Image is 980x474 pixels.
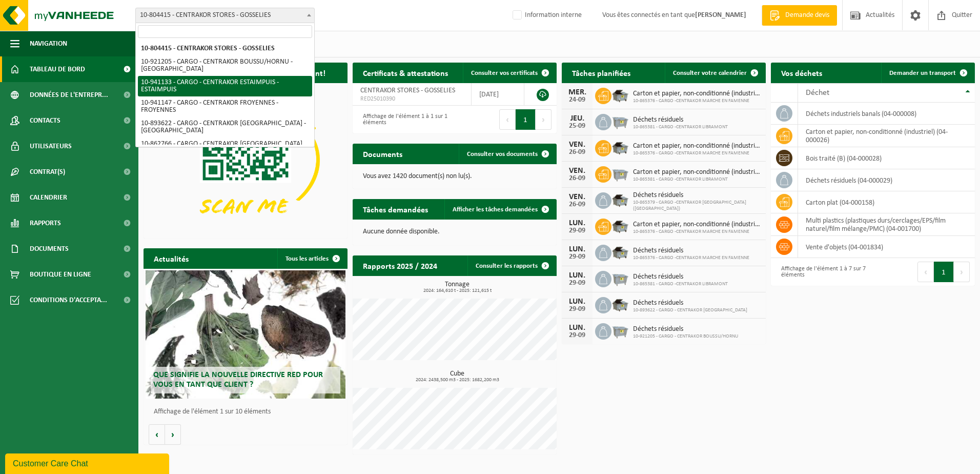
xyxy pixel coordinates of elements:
[633,98,761,104] span: 10-865376 - CARGO -CENTRAKOR MARCHE EN FAMENNE
[136,8,314,23] span: 10-804415 - CENTRAKOR STORES - GOSSELIES
[633,255,749,261] span: 10-865376 - CARGO -CENTRAKOR MARCHE EN FAMENNE
[567,141,587,149] div: VEN.
[471,70,538,76] span: Consulter vos certificats
[611,86,629,104] img: WB-5000-GAL-GY-01
[30,210,61,236] span: Rapports
[633,273,728,281] span: Déchets résiduels
[5,451,171,474] iframe: chat widget
[567,193,587,201] div: VEN.
[762,5,837,26] a: Demande devis
[30,262,91,287] span: Boutique en ligne
[358,281,557,293] h3: Tonnage
[611,295,629,313] img: WB-5000-GAL-GY-04
[567,114,587,123] div: JEU.
[153,371,323,389] span: Que signifie la nouvelle directive RED pour vous en tant que client ?
[149,424,165,445] button: Vorige
[798,236,975,258] td: vente d'objets (04-001834)
[917,262,934,282] button: Previous
[30,236,69,262] span: Documents
[459,144,556,164] a: Consulter vos documents
[30,56,85,82] span: Tableau de bord
[567,280,587,287] div: 29-09
[536,109,552,130] button: Next
[567,306,587,313] div: 29-09
[633,281,728,287] span: 10-865381 - CARGO -CENTRAKOR LIBRAMONT
[146,270,345,399] a: Que signifie la nouvelle directive RED pour vous en tant que client ?
[798,191,975,213] td: carton plat (04-000158)
[138,117,312,137] li: 10-893622 - CARGO - CENTRAKOR [GEOGRAPHIC_DATA] - [GEOGRAPHIC_DATA]
[358,370,557,383] h3: Cube
[30,185,67,210] span: Calendrier
[633,221,761,229] span: Carton et papier, non-conditionné (industriel)
[633,116,728,124] span: Déchets résiduels
[567,96,587,104] div: 24-09
[695,11,746,19] strong: [PERSON_NAME]
[806,89,829,97] span: Déchet
[673,70,747,76] span: Consulter votre calendrier
[611,322,629,339] img: WB-2500-GAL-GY-04
[453,206,538,213] span: Afficher les tâches demandées
[567,332,587,339] div: 29-09
[611,243,629,261] img: WB-5000-GAL-GY-01
[798,213,975,236] td: multi plastics (plastiques durs/cerclages/EPS/film naturel/film mélange/PMC) (04-001700)
[138,55,312,76] li: 10-921205 - CARGO - CENTRAKOR BOUSSU/HORNU - [GEOGRAPHIC_DATA]
[444,199,556,220] a: Afficher les tâches demandées
[138,76,312,96] li: 10-941133 - CARGO - CENTRAKOR ESTAIMPUIS - ESTAIMPUIS
[633,150,761,156] span: 10-865376 - CARGO -CENTRAKOR MARCHE EN FAMENNE
[30,287,107,313] span: Conditions d'accepta...
[665,63,765,83] a: Consulter votre calendrier
[633,200,761,212] span: 10-865379 - CARGO -CENTRAKOR [GEOGRAPHIC_DATA] ([GEOGRAPHIC_DATA])
[633,307,747,313] span: 10-893622 - CARGO - CENTRAKOR [GEOGRAPHIC_DATA]
[798,125,975,147] td: carton et papier, non-conditionné (industriel) (04-000026)
[567,298,587,306] div: LUN.
[798,103,975,125] td: déchets industriels banals (04-000008)
[138,137,312,158] li: 10-862766 - CARGO - CENTRAKOR [GEOGRAPHIC_DATA][PERSON_NAME][GEOGRAPHIC_DATA]
[567,175,587,182] div: 26-09
[144,248,199,268] h2: Actualités
[881,63,974,83] a: Demander un transport
[633,124,728,130] span: 10-865381 - CARGO -CENTRAKOR LIBRAMONT
[358,108,450,131] div: Affichage de l'élément 1 à 1 sur 1 éléments
[138,42,312,55] li: 10-804415 - CENTRAKOR STORES - GOSSELIES
[562,63,641,83] h2: Tâches planifiées
[277,248,346,269] a: Tous les articles
[633,90,761,98] span: Carton et papier, non-conditionné (industriel)
[776,261,868,283] div: Affichage de l'élément 1 à 7 sur 7 éléments
[954,262,970,282] button: Next
[611,269,629,287] img: WB-2500-GAL-GY-01
[135,8,315,23] span: 10-804415 - CENTRAKOR STORES - GOSSELIES
[30,159,65,185] span: Contrat(s)
[360,95,463,103] span: RED25010390
[463,63,556,83] a: Consulter vos certificats
[511,8,582,23] label: Information interne
[611,139,629,156] img: WB-5000-GAL-GY-01
[30,31,67,56] span: Navigation
[516,109,536,130] button: 1
[353,199,438,219] h2: Tâches demandées
[611,217,629,234] img: WB-5000-GAL-GY-01
[633,142,761,150] span: Carton et papier, non-conditionné (industriel)
[567,324,587,332] div: LUN.
[633,176,761,183] span: 10-865381 - CARGO -CENTRAKOR LIBRAMONT
[611,165,629,182] img: WB-2500-GAL-GY-01
[633,191,761,200] span: Déchets résiduels
[472,83,524,106] td: [DATE]
[798,147,975,169] td: bois traité (B) (04-000028)
[567,149,587,156] div: 26-09
[358,378,557,383] span: 2024: 2438,500 m3 - 2025: 1682,200 m3
[567,219,587,227] div: LUN.
[633,325,738,333] span: Déchets résiduels
[363,228,546,235] p: Aucune donnée disponible.
[467,151,538,157] span: Consulter vos documents
[567,123,587,130] div: 25-09
[611,112,629,130] img: WB-2500-GAL-GY-01
[154,408,342,416] p: Affichage de l'élément 1 sur 10 éléments
[165,424,181,445] button: Volgende
[467,255,556,276] a: Consulter les rapports
[358,288,557,293] span: 2024: 164,610 t - 2025: 121,615 t
[353,255,447,275] h2: Rapports 2025 / 2024
[30,82,108,108] span: Données de l'entrepr...
[363,173,546,180] p: Vous avez 1420 document(s) non lu(s).
[633,299,747,307] span: Déchets résiduels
